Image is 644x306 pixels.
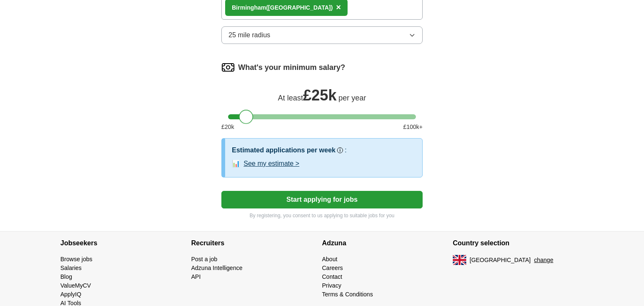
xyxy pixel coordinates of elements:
[278,94,303,102] span: At least
[232,159,240,169] span: 📊
[266,4,333,11] span: ([GEOGRAPHIC_DATA])
[322,273,342,280] a: Contact
[322,265,343,271] a: Careers
[534,256,553,265] button: change
[221,191,423,208] button: Start applying for jobs
[322,256,338,262] a: About
[191,265,242,271] a: Adzuna Intelligence
[232,145,335,155] h3: Estimated applications per week
[470,256,531,265] span: [GEOGRAPHIC_DATA]
[221,26,423,44] button: 25 mile radius
[345,145,346,155] h3: :
[60,265,82,271] a: Salaries
[303,87,337,104] span: £ 25k
[338,94,366,102] span: per year
[322,282,341,289] a: Privacy
[336,1,341,14] button: ×
[244,159,299,169] button: See my estimate >
[60,291,81,298] a: ApplyIQ
[221,61,235,74] img: salary.png
[322,291,373,298] a: Terms & Conditions
[60,256,92,262] a: Browse jobs
[336,3,341,12] span: ×
[453,231,584,255] h4: Country selection
[221,123,234,131] span: £ 20 k
[453,255,466,265] img: UK flag
[232,4,250,11] strong: Birmin
[191,273,201,280] a: API
[238,62,345,73] label: What's your minimum salary?
[229,30,270,40] span: 25 mile radius
[60,282,91,289] a: ValueMyCV
[60,273,72,280] a: Blog
[232,3,333,12] div: gham
[191,256,217,262] a: Post a job
[221,212,423,219] p: By registering, you consent to us applying to suitable jobs for you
